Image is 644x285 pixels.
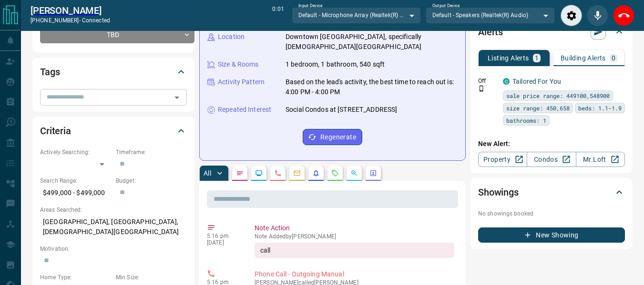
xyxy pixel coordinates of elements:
p: 0 [612,55,615,61]
p: Budget: [116,177,187,185]
a: Mr.Loft [576,152,625,167]
span: size range: 450,658 [506,103,570,113]
a: Property [478,152,527,167]
label: Output Device [432,3,460,9]
button: Open [170,91,184,104]
p: Repeated Interest [218,105,271,115]
p: 1 [535,55,539,61]
div: Criteria [40,119,187,142]
p: $499,000 - $499,000 [40,185,111,201]
svg: Emails [293,169,301,177]
svg: Push Notification Only [478,85,485,92]
p: Areas Searched: [40,206,187,214]
div: Audio Settings [561,5,582,26]
span: bathrooms: 1 [506,116,546,125]
svg: Agent Actions [369,169,377,177]
h2: Criteria [40,123,71,138]
p: Building Alerts [561,55,606,61]
label: Input Device [298,3,323,9]
p: Off [478,77,497,85]
p: [DATE] [207,239,240,246]
p: Search Range: [40,177,111,185]
svg: Requests [331,169,339,177]
p: New Alert: [478,139,625,149]
svg: Notes [236,169,244,177]
p: No showings booked [478,209,625,218]
div: TBD [40,26,194,43]
p: Size & Rooms [218,59,259,69]
p: Note Added by [PERSON_NAME] [255,233,454,240]
div: condos.ca [503,78,510,85]
svg: Lead Browsing Activity [255,169,263,177]
p: Activity Pattern [218,77,265,87]
p: Note Action [255,223,454,233]
p: [GEOGRAPHIC_DATA], [GEOGRAPHIC_DATA], [DEMOGRAPHIC_DATA][GEOGRAPHIC_DATA] [40,214,187,240]
div: Tags [40,60,187,83]
span: beds: 1.1-1.9 [578,103,622,113]
svg: Opportunities [350,169,358,177]
p: Min Size: [116,273,187,282]
button: New Showing [478,227,625,243]
p: Based on the lead's activity, the best time to reach out is: 4:00 PM - 4:00 PM [286,77,458,97]
div: End Call [613,5,634,26]
p: Listing Alerts [488,55,529,61]
p: Home Type: [40,273,111,282]
p: [PHONE_NUMBER] - [31,16,110,25]
p: Location [218,32,245,42]
p: 5:16 pm [207,233,240,239]
div: call [255,243,454,258]
h2: Alerts [478,24,503,39]
p: 0:01 [272,5,284,26]
div: Alerts [478,20,625,43]
div: Default - Speakers (Realtek(R) Audio) [426,7,555,23]
p: Social Condos at [STREET_ADDRESS] [286,105,397,115]
a: Tailored For You [512,78,561,85]
p: Timeframe: [116,148,187,157]
a: [PERSON_NAME] [31,5,110,16]
p: 1 bedroom, 1 bathroom, 540 sqft [286,59,385,69]
span: connected [82,17,110,24]
div: Default - Microphone Array (Realtek(R) Audio) [292,7,421,23]
h2: Showings [478,185,519,200]
p: Actively Searching: [40,148,111,157]
button: Regenerate [303,129,362,145]
p: Downtown [GEOGRAPHIC_DATA], specifically [DEMOGRAPHIC_DATA][GEOGRAPHIC_DATA] [286,32,458,52]
a: Condos [527,152,576,167]
div: Mute [587,5,608,26]
span: sale price range: 449100,548900 [506,91,610,100]
p: Phone Call - Outgoing Manual [255,269,454,279]
p: All [204,170,211,177]
h2: Tags [40,64,60,79]
svg: Calls [274,169,282,177]
p: Motivation: [40,245,187,253]
div: Showings [478,181,625,204]
svg: Listing Alerts [312,169,320,177]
